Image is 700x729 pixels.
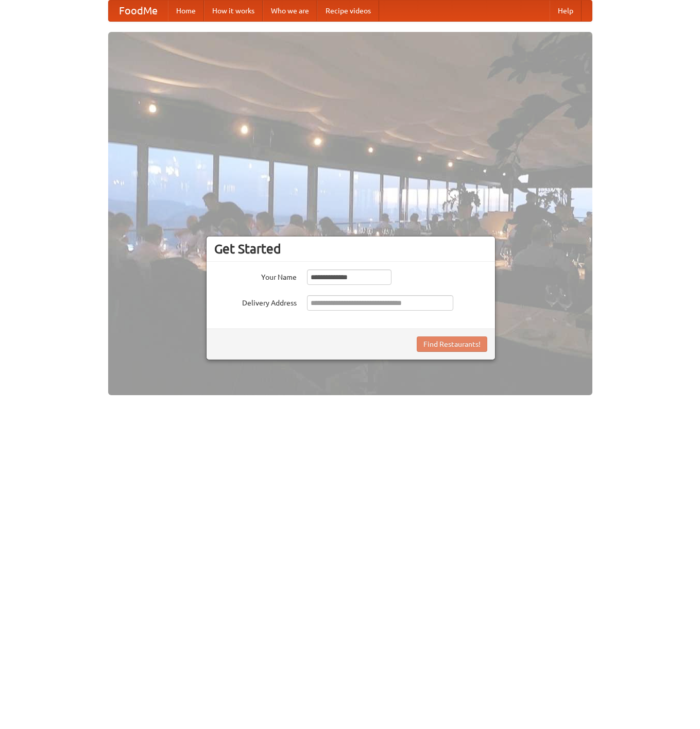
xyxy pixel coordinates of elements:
[214,295,297,308] label: Delivery Address
[214,241,487,257] h3: Get Started
[168,1,204,21] a: Home
[109,1,168,21] a: FoodMe
[214,269,297,282] label: Your Name
[263,1,317,21] a: Who we are
[204,1,263,21] a: How it works
[417,336,487,352] button: Find Restaurants!
[317,1,379,21] a: Recipe videos
[550,1,582,21] a: Help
